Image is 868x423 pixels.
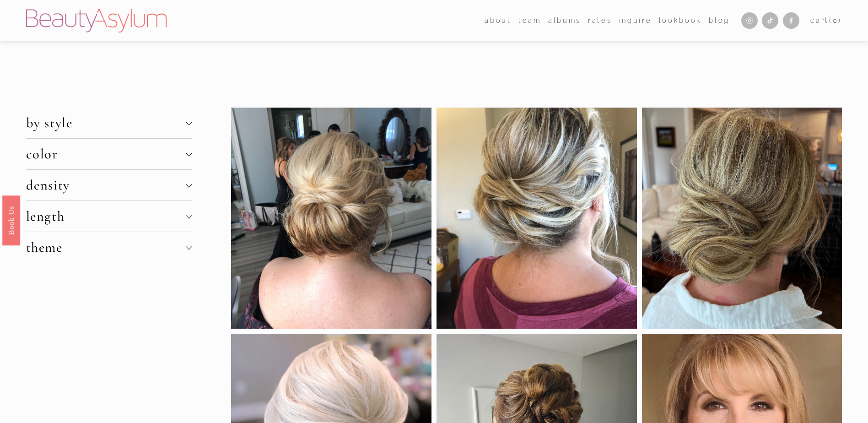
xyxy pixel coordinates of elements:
span: 0 [833,16,839,24]
button: by style [26,108,192,138]
img: Beauty Asylum | Bridal Hair &amp; Makeup Charlotte &amp; Atlanta [26,9,167,33]
span: length [26,208,186,225]
button: theme [26,232,192,263]
button: density [26,170,192,201]
span: ( ) [829,16,842,24]
span: about [485,15,511,27]
span: color [26,146,186,163]
a: Rates [588,14,612,27]
span: density [26,177,186,194]
a: Instagram [741,12,758,29]
button: length [26,201,192,232]
a: folder dropdown [485,14,511,27]
span: by style [26,114,186,131]
span: theme [26,239,186,256]
a: Facebook [783,12,799,29]
a: Book Us [2,195,20,245]
a: 0 items in cart [810,15,842,27]
a: folder dropdown [518,14,541,27]
a: TikTok [762,12,778,29]
a: Blog [709,14,730,27]
span: team [518,15,541,27]
a: albums [548,14,581,27]
a: Lookbook [659,14,702,27]
button: color [26,139,192,169]
a: Inquire [619,14,652,27]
